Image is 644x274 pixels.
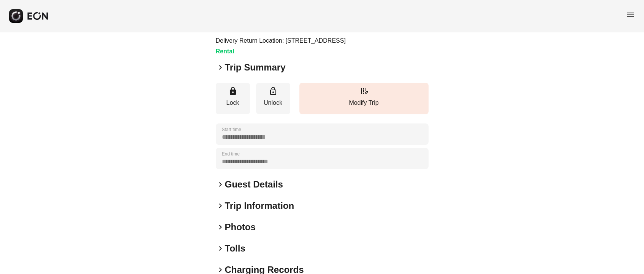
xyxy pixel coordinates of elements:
[225,242,245,255] h2: Tolls
[299,83,429,114] button: Modify Trip
[216,244,225,253] span: keyboard_arrow_right
[220,98,246,107] p: Lock
[216,180,225,189] span: keyboard_arrow_right
[216,201,225,210] span: keyboard_arrow_right
[256,83,290,114] button: Unlock
[359,87,369,96] span: edit_road
[303,98,425,107] p: Modify Trip
[260,98,286,107] p: Unlock
[216,223,225,232] span: keyboard_arrow_right
[225,178,283,191] h2: Guest Details
[216,36,346,45] p: Delivery Return Location: [STREET_ADDRESS]
[216,47,346,56] h3: Rental
[225,200,294,212] h2: Trip Information
[228,87,237,96] span: lock
[216,63,225,72] span: keyboard_arrow_right
[225,221,256,233] h2: Photos
[216,83,250,114] button: Lock
[225,61,286,74] h2: Trip Summary
[626,10,635,19] span: menu
[269,87,278,96] span: lock_open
